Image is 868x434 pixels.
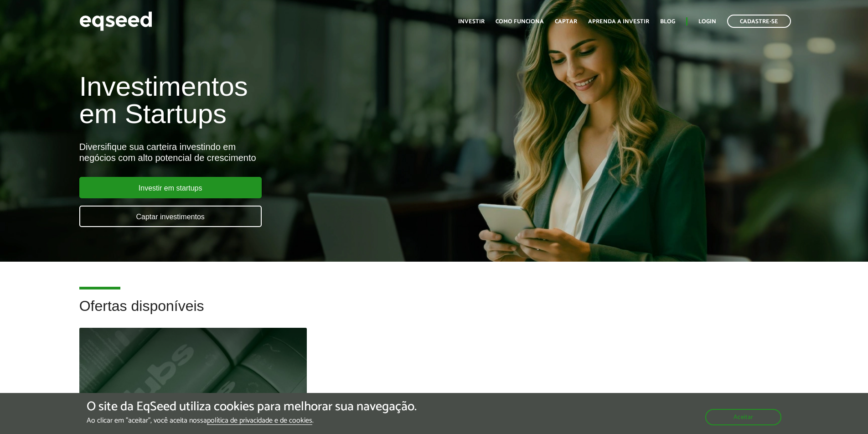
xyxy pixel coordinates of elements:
[79,206,262,227] a: Captar investimentos
[87,416,417,425] p: Ao clicar em "aceitar", você aceita nossa .
[705,409,781,425] button: Aceitar
[79,73,500,128] h1: Investimentos em Startups
[79,298,789,328] h2: Ofertas disponíveis
[588,19,649,25] a: Aprenda a investir
[207,417,312,425] a: política de privacidade e de cookies
[727,15,791,28] a: Cadastre-se
[87,400,417,414] h5: O site da EqSeed utiliza cookies para melhorar sua navegação.
[496,19,544,25] a: Como funciona
[660,19,675,25] a: Blog
[79,141,500,163] div: Diversifique sua carteira investindo em negócios com alto potencial de crescimento
[458,19,485,25] a: Investir
[79,177,262,198] a: Investir em startups
[698,19,716,25] a: Login
[79,9,152,33] img: EqSeed
[555,19,577,25] a: Captar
